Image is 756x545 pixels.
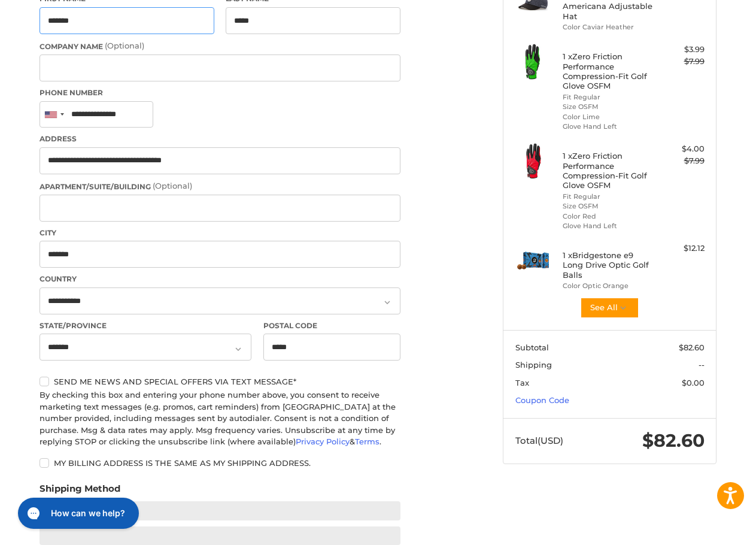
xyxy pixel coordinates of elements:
[296,437,350,446] a: Privacy Policy
[682,378,705,387] span: $0.00
[563,92,654,102] li: Fit Regular
[563,151,654,190] h4: 1 x Zero Friction Performance Compression-Fit Golf Glove OSFM
[515,378,529,387] span: Tax
[563,221,654,231] li: Glove Hand Left
[563,281,654,291] li: Color Optic Orange
[263,320,401,331] label: Postal Code
[40,274,400,284] label: Country
[105,41,144,50] small: (Optional)
[657,44,705,56] div: $3.99
[355,437,379,446] a: Terms
[12,493,142,533] iframe: Gorgias live chat messenger
[699,360,705,370] span: --
[563,122,654,132] li: Glove Hand Left
[40,377,400,386] label: Send me news and special offers via text message*
[40,320,251,331] label: State/Province
[563,192,654,202] li: Fit Regular
[40,87,400,98] label: Phone Number
[40,40,400,52] label: Company Name
[679,343,705,352] span: $82.60
[657,143,705,155] div: $4.00
[563,112,654,122] li: Color Lime
[657,155,705,167] div: $7.99
[563,201,654,211] li: Size OSFM
[515,435,563,446] span: Total (USD)
[515,343,549,352] span: Subtotal
[657,56,705,68] div: $7.99
[563,22,654,32] li: Color Caviar Heather
[563,211,654,222] li: Color Red
[40,134,400,144] label: Address
[40,102,68,128] div: United States: +1
[563,250,654,280] h4: 1 x Bridgestone e9 Long Drive Optic Golf Balls
[40,228,400,238] label: City
[40,180,400,192] label: Apartment/Suite/Building
[563,52,654,90] h4: 1 x Zero Friction Performance Compression-Fit Golf Glove OSFM
[642,429,705,452] span: $82.60
[657,243,705,255] div: $12.12
[40,458,400,468] label: My billing address is the same as my shipping address.
[580,297,639,319] button: See All
[515,360,552,370] span: Shipping
[563,102,654,112] li: Size OSFM
[153,181,192,190] small: (Optional)
[40,389,400,448] div: By checking this box and entering your phone number above, you consent to receive marketing text ...
[40,482,120,501] legend: Shipping Method
[515,395,569,405] a: Coupon Code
